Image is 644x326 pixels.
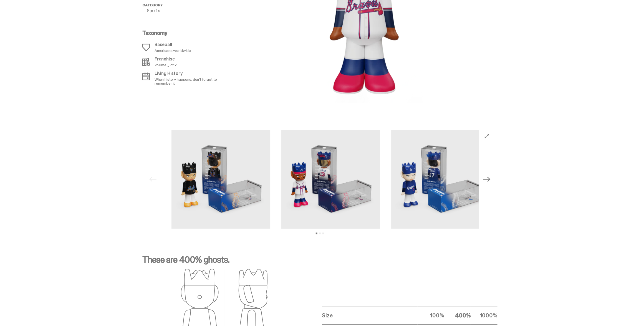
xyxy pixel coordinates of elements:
button: View slide 3 [322,233,324,234]
img: 7_MLB_400_Media_Gallery_Soto.png [171,130,270,229]
th: Size [322,307,418,324]
p: Franchise [155,57,177,61]
span: Category [142,3,163,7]
button: View slide 2 [319,233,321,234]
button: Next [481,173,493,185]
p: These are 400% ghosts. [142,255,497,269]
p: Americana worldwide [155,49,191,52]
p: Volume _ of ? [155,63,177,67]
p: Baseball [155,42,191,47]
button: View full-screen [484,133,490,139]
img: 3_MLB_400_Media_Gallery_Acuna.png [281,130,380,229]
button: View slide 1 [316,233,317,234]
th: 100% [418,307,444,324]
p: When history happens, don't forget to remember it [155,77,228,85]
p: Taxonomy [142,30,228,36]
th: 1000% [471,307,497,324]
img: 4_MLB_400_Media_Gallery_Ohtani.png [391,130,490,229]
th: 400% [444,307,471,324]
p: Sports [147,9,231,13]
p: Living History [155,71,228,76]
